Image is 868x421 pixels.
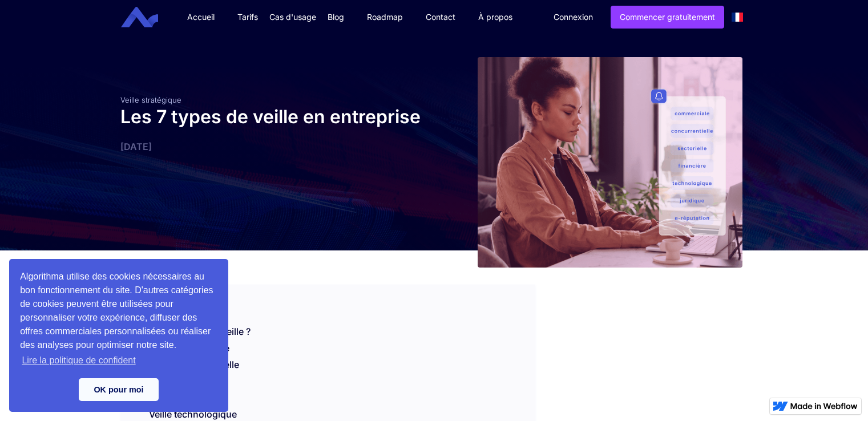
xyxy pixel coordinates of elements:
a: learn more about cookies [20,352,138,369]
div: Veille stratégique [120,95,429,104]
span: Algorithma utilise des cookies nécessaires au bon fonctionnement du site. D'autres catégories de ... [20,270,217,369]
a: Commencer gratuitement [611,6,724,29]
a: home [130,7,167,28]
img: Made in Webflow [790,403,858,410]
div: cookieconsent [9,259,228,412]
a: dismiss cookie message [79,378,159,401]
div: SOMMAIRE [120,285,535,314]
h1: Les 7 types de veille en entreprise [120,104,429,129]
div: [DATE] [120,141,429,152]
div: Cas d'usage [269,11,316,23]
a: Connexion [545,6,601,28]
